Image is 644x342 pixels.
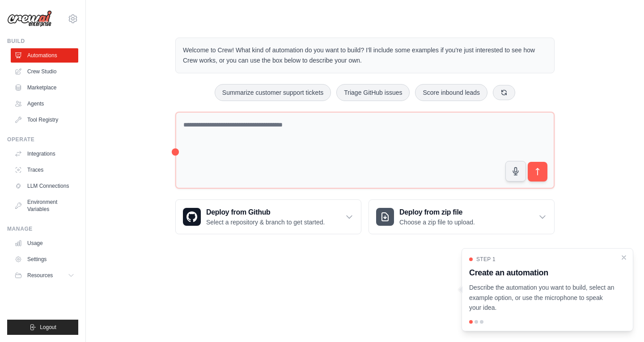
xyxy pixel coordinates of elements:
a: Environment Variables [11,195,78,216]
div: Manage [7,225,78,232]
img: Logo [7,10,52,27]
p: Select a repository & branch to get started. [206,218,325,227]
span: Step 1 [476,256,496,263]
button: Logout [7,320,78,335]
a: Automations [11,48,78,63]
button: Summarize customer support tickets [215,84,331,101]
a: Integrations [11,147,78,161]
span: Logout [40,324,56,331]
a: Tool Registry [11,113,78,127]
div: Operate [7,136,78,143]
h3: Deploy from Github [206,207,325,218]
iframe: Chat Widget [599,299,644,342]
a: Usage [11,236,78,250]
a: Traces [11,163,78,177]
a: LLM Connections [11,179,78,193]
a: Agents [11,97,78,111]
p: Choose a zip file to upload. [399,218,475,227]
span: Resources [27,272,53,279]
button: Close walkthrough [620,254,627,261]
h3: Create an automation [469,266,615,279]
a: Settings [11,252,78,266]
p: Describe the automation you want to build, select an example option, or use the microphone to spe... [469,283,615,313]
div: Build [7,38,78,45]
a: Marketplace [11,80,78,95]
button: Resources [11,268,78,283]
h3: Deploy from zip file [399,207,475,218]
p: Welcome to Crew! What kind of automation do you want to build? I'll include some examples if you'... [183,45,547,66]
button: Score inbound leads [415,84,487,101]
a: Crew Studio [11,64,78,79]
button: Triage GitHub issues [336,84,410,101]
